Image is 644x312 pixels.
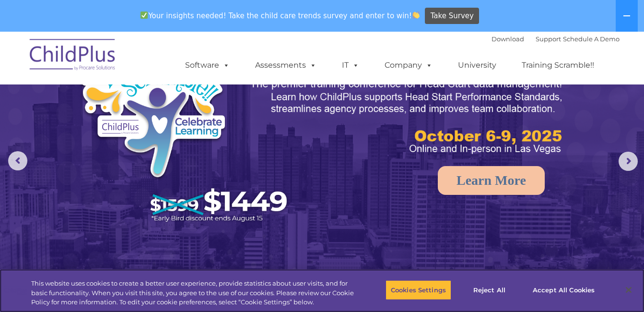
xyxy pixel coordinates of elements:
[412,12,420,19] img: 👏
[431,8,474,24] span: Take Survey
[246,56,326,75] a: Assessments
[527,280,600,300] button: Accept All Cookies
[25,32,121,80] img: ChildPlus by Procare Solutions
[133,103,174,110] span: Phone number
[133,63,163,71] span: Last name
[141,12,148,19] img: ✅
[176,56,239,75] a: Software
[332,56,369,75] a: IT
[425,8,479,24] a: Take Survey
[137,6,424,25] span: Your insights needed! Take the child care trends survey and enter to win!
[512,56,604,75] a: Training Scramble!!
[386,280,451,300] button: Cookies Settings
[563,35,620,43] a: Schedule A Demo
[536,35,561,43] a: Support
[31,279,354,307] div: This website uses cookies to create a better user experience, provide statistics about user visit...
[618,279,639,300] button: Close
[375,56,442,75] a: Company
[459,280,519,300] button: Reject All
[492,35,524,43] a: Download
[492,35,620,43] font: |
[438,166,545,195] a: Learn More
[448,56,506,75] a: University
